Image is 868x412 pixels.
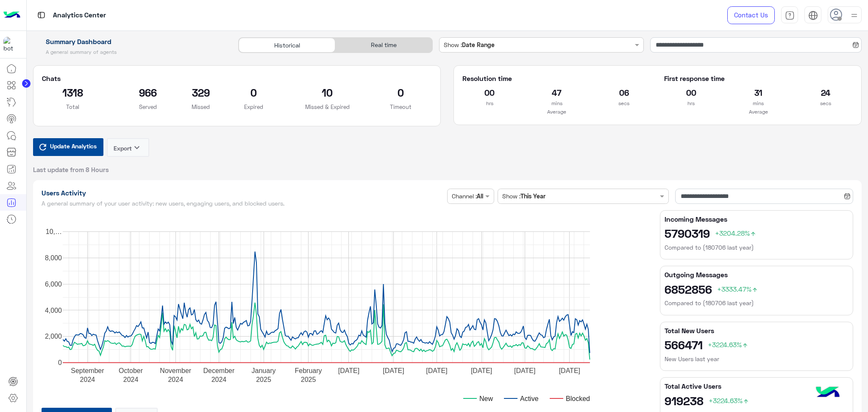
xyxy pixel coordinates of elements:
img: hulul-logo.png [813,378,843,408]
p: Analytics Center [53,10,106,21]
img: Logo [3,6,20,24]
text: [DATE] [383,367,404,374]
h2: 24 [798,86,853,99]
h2: 5790319 [665,226,849,240]
text: November [160,367,191,374]
a: Contact Us [727,6,775,24]
span: +3204.28% [715,229,757,237]
h5: First response time [664,74,853,83]
text: January [251,367,275,374]
h6: New Users last year [665,355,849,363]
text: 2025 [300,376,316,383]
button: Update Analytics [33,138,103,156]
span: Update Analytics [48,140,99,152]
text: September [71,367,104,374]
h2: 1318 [42,86,104,99]
text: 2024 [80,376,95,383]
h2: 31 [731,86,785,99]
h2: 47 [530,86,584,99]
text: 2024 [123,376,138,383]
h2: 566471 [665,338,849,351]
h2: 919238 [665,394,849,407]
p: Missed [192,103,210,111]
text: 2,000 [45,333,61,340]
div: Historical [239,38,335,53]
h5: Total New Users [665,326,849,335]
div: Real time [335,38,432,53]
h6: Compared to (180706 last year) [665,299,849,307]
h5: A general summary of your user activity: new users, engaging users, and blocked users. [42,200,444,207]
h5: Outgoing Messages [665,270,849,279]
span: +3224.63% [709,396,749,404]
h2: 0 [223,86,285,99]
button: Exportkeyboard_arrow_down [107,138,149,157]
img: 1403182699927242 [3,37,19,52]
h1: Summary Dashboard [33,37,229,46]
p: hrs [664,99,718,108]
p: Served [117,103,179,111]
text: 0 [58,359,62,366]
p: mins [731,99,785,108]
text: Active [520,395,539,402]
p: Expired [223,103,285,111]
p: Missed & Expired [298,103,357,111]
h2: 6852856 [665,282,849,296]
h2: 0 [370,86,432,99]
h2: 10 [298,86,357,99]
text: [DATE] [338,367,359,374]
h2: 00 [664,86,718,99]
h2: 06 [597,86,651,99]
text: 6,000 [45,280,61,287]
h5: Total Active Users [665,382,849,390]
img: tab [808,11,818,20]
img: tab [36,10,47,20]
span: Last update from 8 Hours [33,165,109,174]
img: profile [849,10,860,21]
h6: Compared to (180706 last year) [665,243,849,252]
text: [DATE] [559,367,580,374]
h5: Chats [42,74,432,83]
text: 2024 [211,376,226,383]
span: +3224.63% [708,340,748,348]
text: October [119,367,143,374]
text: [DATE] [426,367,447,374]
span: +3333.47% [717,285,758,293]
p: Average [462,108,651,116]
h2: 329 [192,86,210,99]
p: hrs [462,99,517,108]
p: secs [798,99,853,108]
text: 2025 [256,376,271,383]
text: 4,000 [45,306,61,314]
h2: 00 [462,86,517,99]
i: keyboard_arrow_down [132,142,142,153]
h5: Resolution time [462,74,651,83]
text: 10,… [45,228,61,235]
text: 8,000 [45,254,61,261]
text: February [295,367,322,374]
h1: Users Activity [42,189,444,197]
text: Blocked [566,395,590,402]
img: tab [785,11,795,20]
p: Timeout [370,103,432,111]
text: 2024 [168,376,183,383]
p: mins [530,99,584,108]
h5: Incoming Messages [665,215,849,223]
p: Average [664,108,853,116]
p: Total [42,103,104,111]
a: tab [781,6,798,24]
h5: A general summary of agents [33,49,229,56]
text: [DATE] [470,367,492,374]
p: secs [597,99,651,108]
text: [DATE] [514,367,535,374]
text: December [203,367,234,374]
h2: 966 [117,86,179,99]
text: New [479,395,493,402]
